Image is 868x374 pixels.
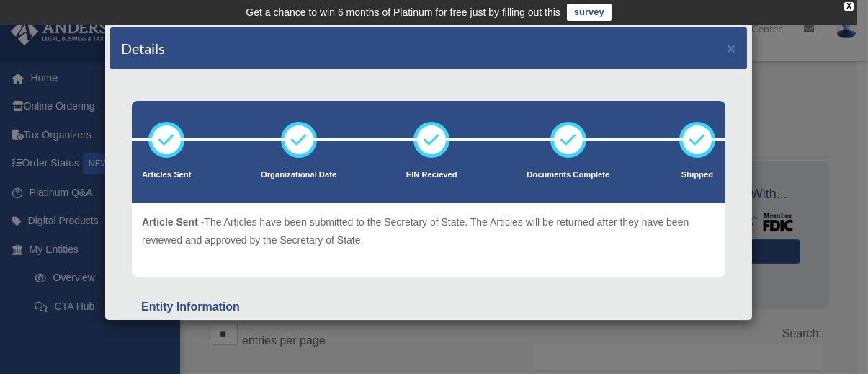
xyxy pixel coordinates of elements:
[142,216,204,228] span: Article Sent -
[246,4,560,21] div: Get a chance to win 6 months of Platinum for free just by filling out this
[141,297,716,317] div: Entity Information
[727,40,736,55] button: ×
[844,2,854,11] div: close
[142,213,715,249] p: The Articles have been submitted to the Secretary of State. The Articles will be returned after t...
[121,38,165,58] h4: Details
[527,168,609,182] p: Documents Complete
[679,168,715,182] p: Shipped
[567,4,612,21] a: survey
[142,168,191,182] p: Articles Sent
[406,168,457,182] p: EIN Recieved
[261,168,336,182] p: Organizational Date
